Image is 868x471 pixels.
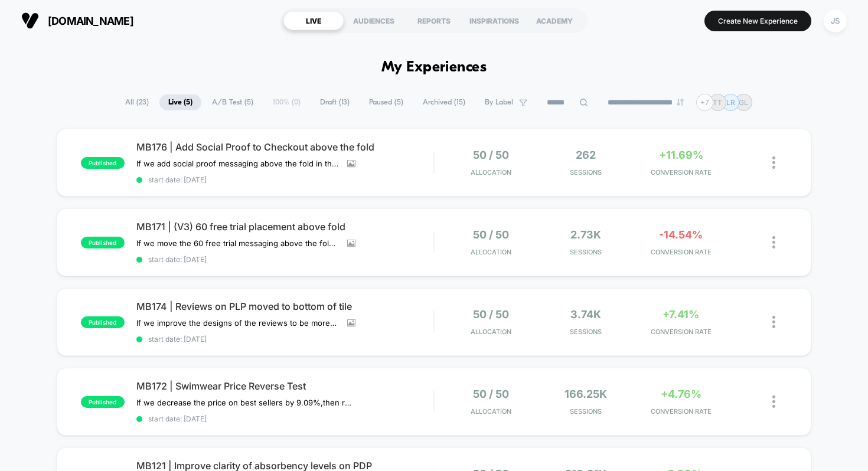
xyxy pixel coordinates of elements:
[541,248,631,256] span: Sessions
[81,237,125,248] span: published
[473,308,509,320] span: 50 / 50
[136,159,338,168] span: If we add social proof messaging above the fold in the checkout,then conversions will increase,be...
[564,388,607,400] span: 166.25k
[570,228,601,241] span: 2.73k
[661,388,701,400] span: +4.76%
[772,156,775,169] img: close
[21,12,39,30] img: Visually logo
[360,94,412,110] span: Paused ( 5 )
[713,98,722,107] p: TT
[696,94,713,111] div: + 7
[203,94,262,110] span: A/B Test ( 5 )
[485,98,513,107] span: By Label
[381,59,487,76] h1: My Experiences
[570,308,601,320] span: 3.74k
[541,168,631,176] span: Sessions
[48,15,133,27] span: [DOMAIN_NAME]
[473,228,509,241] span: 50 / 50
[471,328,511,336] span: Allocation
[311,94,358,110] span: Draft ( 13 )
[637,407,726,416] span: CONVERSION RATE
[576,149,596,161] span: 262
[663,308,699,320] span: +7.41%
[136,414,434,423] span: start date: [DATE]
[659,228,703,241] span: -14.54%
[772,236,775,248] img: close
[116,94,158,110] span: All ( 23 )
[136,255,434,264] span: start date: [DATE]
[136,141,434,153] span: MB176 | Add Social Proof to Checkout above the fold
[471,248,511,256] span: Allocation
[464,11,524,30] div: INSPIRATIONS
[677,99,684,106] img: end
[659,149,703,161] span: +11.69%
[524,11,585,30] div: ACADEMY
[471,407,511,416] span: Allocation
[81,396,125,408] span: published
[414,94,474,110] span: Archived ( 15 )
[159,94,201,110] span: Live ( 5 )
[136,221,434,233] span: MB171 | (V3) 60 free trial placement above fold
[344,11,404,30] div: AUDIENCES
[541,328,631,336] span: Sessions
[81,157,125,169] span: published
[136,300,434,312] span: MB174 | Reviews on PLP moved to bottom of tile
[136,380,434,392] span: MB172 | Swimwear Price Reverse Test
[283,11,344,30] div: LIVE
[136,335,434,344] span: start date: [DATE]
[473,149,509,161] span: 50 / 50
[637,248,726,256] span: CONVERSION RATE
[637,328,726,336] span: CONVERSION RATE
[136,398,355,407] span: If we decrease the price on best sellers by 9.09%,then revenue will increase,because customers ar...
[136,318,338,328] span: If we improve the designs of the reviews to be more visible and credible,then conversions will in...
[772,316,775,328] img: close
[820,9,850,33] button: JS
[772,395,775,408] img: close
[726,98,735,107] p: LR
[136,238,338,248] span: If we move the 60 free trial messaging above the fold for mobile,then conversions will increase,b...
[637,168,726,176] span: CONVERSION RATE
[81,316,125,328] span: published
[404,11,464,30] div: REPORTS
[136,175,434,184] span: start date: [DATE]
[541,407,631,416] span: Sessions
[739,98,748,107] p: GL
[18,11,137,30] button: [DOMAIN_NAME]
[704,11,811,31] button: Create New Experience
[824,9,847,32] div: JS
[473,388,509,400] span: 50 / 50
[471,168,511,176] span: Allocation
